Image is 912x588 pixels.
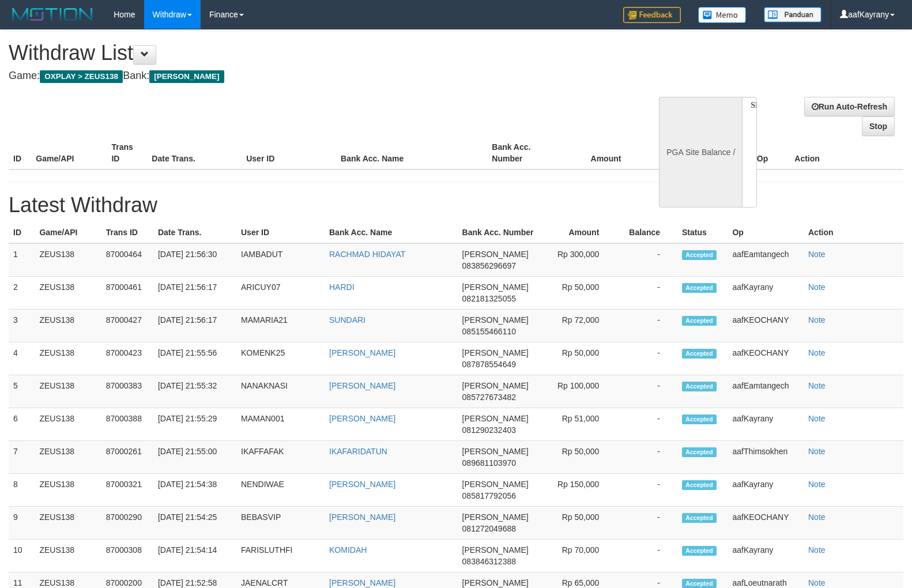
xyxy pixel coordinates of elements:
td: [DATE] 21:56:30 [153,243,236,277]
td: [DATE] 21:54:25 [153,507,236,540]
td: ZEUS138 [35,441,101,474]
span: OXPLAY > ZEUS138 [40,70,123,83]
span: 081272049688 [462,524,516,533]
td: 87000464 [101,243,153,277]
td: Rp 300,000 [545,243,617,277]
span: Accepted [682,283,717,293]
td: [DATE] 21:55:32 [153,375,236,408]
a: [PERSON_NAME] [329,512,395,522]
td: aafKayrany [728,540,804,572]
a: Stop [862,116,895,136]
a: [PERSON_NAME] [329,414,395,423]
td: [DATE] 21:55:29 [153,408,236,441]
td: - [616,507,677,540]
a: [PERSON_NAME] [329,578,395,587]
span: Accepted [682,414,717,424]
th: Op [752,137,790,169]
th: User ID [242,137,336,169]
span: [PERSON_NAME] [462,512,529,522]
td: 7 [9,441,35,474]
td: Rp 50,000 [545,441,617,474]
th: Action [790,137,903,169]
td: 87000308 [101,540,153,572]
th: Game/API [35,222,101,243]
td: [DATE] 21:54:38 [153,474,236,507]
th: Game/API [31,137,107,169]
a: Note [808,545,826,555]
span: 082181325055 [462,294,516,303]
span: 085817792056 [462,491,516,500]
td: ZEUS138 [35,310,101,342]
th: Op [728,222,804,243]
td: FARISLUTHFI [236,540,325,572]
a: RACHMAD HIDAYAT [329,250,405,259]
span: [PERSON_NAME] [462,578,529,587]
td: - [616,277,677,310]
span: Accepted [682,480,717,490]
span: [PERSON_NAME] [149,70,224,83]
span: [PERSON_NAME] [462,282,529,292]
td: ZEUS138 [35,507,101,540]
th: Amount [563,137,638,169]
span: [PERSON_NAME] [462,545,529,555]
h1: Withdraw List [9,42,597,65]
a: HARDI [329,282,355,292]
span: [PERSON_NAME] [462,315,529,325]
td: Rp 50,000 [545,507,617,540]
td: 4 [9,342,35,375]
td: ZEUS138 [35,375,101,408]
td: - [616,474,677,507]
span: Accepted [682,546,717,556]
span: Accepted [682,447,717,457]
td: ZEUS138 [35,540,101,572]
th: Bank Acc. Number [487,137,563,169]
td: 2 [9,277,35,310]
td: BEBASVIP [236,507,325,540]
td: ZEUS138 [35,408,101,441]
td: aafKEOCHANY [728,310,804,342]
td: Rp 150,000 [545,474,617,507]
span: 083846312388 [462,557,516,566]
span: 085727673482 [462,393,516,402]
h1: Latest Withdraw [9,194,903,217]
th: ID [9,137,31,169]
td: - [616,243,677,277]
td: aafEamtangech [728,243,804,277]
td: 3 [9,310,35,342]
img: panduan.png [764,7,821,22]
td: IAMBADUT [236,243,325,277]
a: Note [808,250,826,259]
th: User ID [236,222,325,243]
th: Date Trans. [147,137,242,169]
a: Note [808,414,826,423]
th: Balance [638,137,707,169]
td: Rp 51,000 [545,408,617,441]
th: ID [9,222,35,243]
a: Run Auto-Refresh [804,97,895,116]
td: aafThimsokhen [728,441,804,474]
th: Balance [616,222,677,243]
th: Trans ID [101,222,153,243]
td: - [616,441,677,474]
td: Rp 72,000 [545,310,617,342]
td: NANAKNASI [236,375,325,408]
a: KOMIDAH [329,545,367,555]
td: 87000388 [101,408,153,441]
td: - [616,342,677,375]
a: Note [808,512,826,522]
a: [PERSON_NAME] [329,381,395,390]
td: 9 [9,507,35,540]
a: Note [808,315,826,325]
th: Action [804,222,903,243]
td: ZEUS138 [35,474,101,507]
td: 87000423 [101,342,153,375]
a: Note [808,578,826,587]
span: 085155466110 [462,327,516,336]
td: aafEamtangech [728,375,804,408]
td: Rp 100,000 [545,375,617,408]
td: 87000321 [101,474,153,507]
td: NENDIWAE [236,474,325,507]
td: [DATE] 21:56:17 [153,310,236,342]
span: [PERSON_NAME] [462,250,529,259]
td: - [616,408,677,441]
